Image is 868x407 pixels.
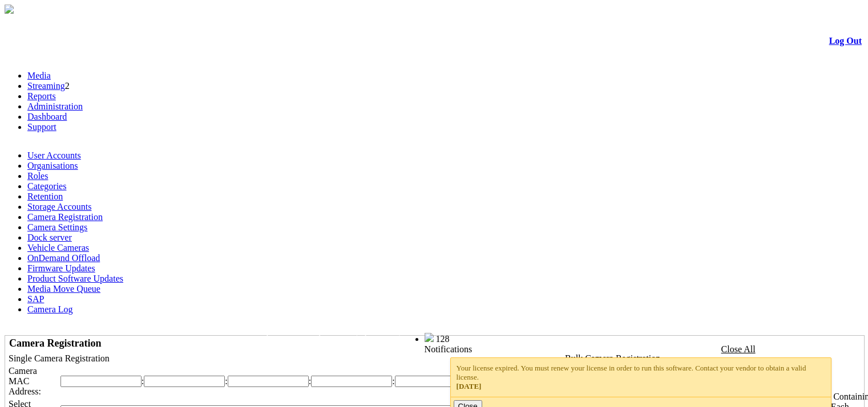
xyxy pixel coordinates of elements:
a: Storage Accounts [27,202,91,211]
span: : [142,376,144,386]
img: bell25.png [425,333,434,342]
a: Roles [27,171,48,181]
a: Firmware Updates [27,263,95,273]
a: Retention [27,192,63,201]
div: Notifications [425,344,839,355]
a: OnDemand Offload [27,253,100,263]
span: Camera MAC Address: [9,366,41,396]
span: Single Camera Registration [9,353,110,363]
a: Camera Log [27,304,73,314]
span: Camera Registration [9,337,101,349]
span: Welcome, System Administrator (Administrator) [257,333,402,342]
img: arrow-3.png [5,5,14,14]
div: Your license expired. You must renew your license in order to run this software. Contact your ven... [457,364,826,391]
a: Administration [27,101,83,111]
a: Categories [27,181,66,191]
span: 128 [436,334,450,344]
a: Reports [27,91,56,101]
span: 2 [65,81,70,91]
a: Camera Settings [27,222,87,232]
a: Vehicle Cameras [27,243,89,253]
span: [DATE] [457,382,482,390]
a: Organisations [27,161,78,170]
a: User Accounts [27,150,81,160]
a: Media Move Queue [27,284,100,294]
a: Support [27,122,56,132]
a: Streaming [27,81,65,91]
a: SAP [27,294,44,304]
a: Dock server [27,233,72,242]
a: Product Software Updates [27,274,123,283]
span: : [225,376,227,386]
a: Camera Registration [27,212,103,222]
a: Close All [721,344,756,354]
a: Media [27,71,51,80]
a: Log Out [829,36,862,46]
a: Dashboard [27,112,67,121]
